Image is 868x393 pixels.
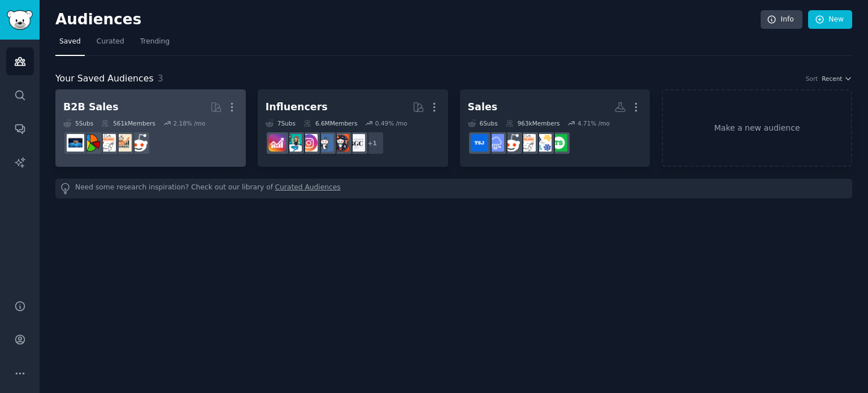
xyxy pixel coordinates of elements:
div: 2.18 % /mo [173,119,205,127]
img: Instagram [316,134,333,152]
a: New [808,10,852,29]
img: GummySearch logo [7,10,33,30]
img: b2b_sales [98,134,116,152]
a: Saved [55,33,85,56]
img: InstagramMarketing [300,134,318,152]
div: 0.49 % /mo [375,119,407,127]
span: Recent [822,75,842,83]
img: socialmedia [332,134,349,152]
img: b2b_sales [518,134,536,152]
img: salestechniques [114,134,132,152]
a: Info [761,10,802,29]
a: Influencers7Subs6.6MMembers0.49% /mo+1BeautyGuruChattersocialmediaInstagramInstagramMarketinginfl... [258,89,448,167]
span: Curated [97,37,124,47]
a: Curated Audiences [275,183,341,195]
img: B_2_B_Selling_Tips [67,134,84,152]
img: sales [502,134,520,152]
img: SalesOperations [534,134,552,152]
button: Recent [822,75,852,83]
img: BeautyGuruChatter [348,134,365,152]
div: + 1 [361,131,384,155]
img: techsales [550,134,567,152]
span: 3 [158,73,163,84]
div: 7 Sub s [266,119,296,127]
div: Influencers [266,100,328,114]
a: Sales6Subs963kMembers4.71% /motechsalesSalesOperationsb2b_salessalesSaaStechsalesjobs [460,89,650,167]
h2: Audiences [55,11,761,29]
img: SaaS [487,134,504,152]
a: Make a new audience [662,89,852,167]
img: InstagramGrowthTips [268,134,286,152]
div: 4.71 % /mo [578,119,610,127]
div: Need some research inspiration? Check out our library of [55,179,852,198]
span: Saved [59,37,81,47]
a: Curated [93,33,128,56]
a: B2B Sales5Subs561kMembers2.18% /mosalessalestechniquesb2b_salesB2BSalesB_2_B_Selling_Tips [55,89,246,167]
span: Your Saved Audiences [55,72,154,86]
div: 6.6M Members [303,119,357,127]
div: 561k Members [101,119,155,127]
div: 5 Sub s [63,119,93,127]
img: techsalesjobs [471,134,488,152]
div: 6 Sub s [468,119,498,127]
div: Sales [468,100,498,114]
div: Sort [806,75,818,83]
img: B2BSales [83,134,100,152]
div: 963k Members [506,119,560,127]
img: sales [130,134,147,152]
a: Trending [136,33,173,56]
div: B2B Sales [63,100,119,114]
img: influencermarketing [284,134,302,152]
span: Trending [140,37,170,47]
